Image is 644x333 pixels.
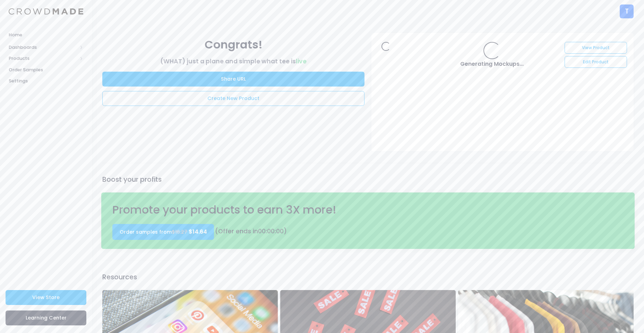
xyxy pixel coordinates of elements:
span: $14.64 [189,228,207,236]
div: T [620,4,634,18]
span: Order Samples [9,66,83,73]
span: 00 [267,227,275,235]
div: Resources [101,272,635,282]
div: Promote your products to earn 3X more! [109,201,498,218]
button: Share URL [102,72,364,87]
h4: Generating Mockups... [423,61,561,67]
span: Settings [9,78,83,84]
span: 00 [276,227,284,235]
span: Products [9,55,77,62]
span: 00 [258,227,266,235]
a: Learning Center [6,310,86,325]
span: live [296,57,307,65]
s: $16.27 [172,228,187,235]
a: Edit Product [565,56,627,68]
a: Create New Product [102,91,364,106]
div: Boost your profits [101,174,635,184]
div: Congrats! [102,36,364,53]
img: Logo [9,8,83,15]
span: Home [9,31,83,38]
a: Order samples from$16.27 $14.64 [112,224,214,240]
span: Learning Center [26,314,67,321]
span: Dashboards [9,44,77,51]
a: View Product [565,42,627,54]
span: (Offer ends in ) [215,227,287,235]
h3: (WHAT) just a plane and simple what tee is [102,58,364,65]
a: View Store [6,290,86,305]
span: View Store [32,294,60,301]
span: : : [258,227,284,235]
